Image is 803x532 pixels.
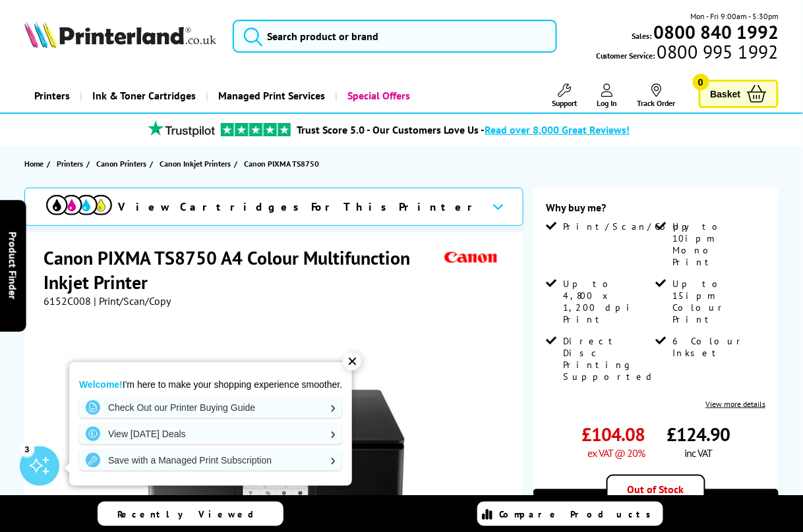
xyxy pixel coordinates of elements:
span: Log In [597,98,618,108]
span: Ink & Toner Cartridges [93,79,196,113]
img: Canon [441,246,502,270]
span: Mon - Fri 9:00am - 5:30pm [690,10,779,22]
span: Basket [711,85,741,103]
span: inc VAT [685,446,713,460]
img: trustpilot rating [142,120,221,137]
a: Special Offers [336,79,421,113]
span: Canon PIXMA TS8750 [245,157,320,171]
a: 0800 840 1992 [651,26,779,38]
div: 3 [20,442,34,456]
img: Printerland Logo [24,21,217,48]
a: Basket 0 [699,80,779,108]
a: Printers [57,157,87,171]
a: Home [24,157,47,171]
div: Why buy me? [547,201,766,221]
span: Customer Service: [596,45,779,62]
a: Track Order [638,84,676,108]
a: Canon PIXMA TS8750 [245,157,323,171]
h1: Canon PIXMA TS8750 A4 Colour Multifunction Inkjet Printer [44,246,441,294]
a: Canon Inkjet Printers [160,157,235,171]
img: trustpilot rating [221,123,291,136]
span: Compare Products [499,508,659,520]
span: | Print/Scan/Copy [94,294,171,307]
input: Search product or brand [233,20,556,53]
span: 0 [693,74,709,90]
a: Save with a Managed Print Subscription [79,450,342,471]
span: Product Finder [7,232,20,300]
img: View Cartridges [46,195,112,215]
span: Up to 10ipm Mono Print [673,221,763,268]
span: Direct Disc Printing Supported [564,335,657,383]
a: Recently Viewed [98,502,283,526]
span: Canon Inkjet Printers [160,157,231,171]
a: Printerland Logo [24,21,217,51]
div: Out of Stock [607,475,705,504]
span: 6152C008 [44,294,92,307]
a: Printers [24,79,80,113]
span: Recently Viewed [117,508,267,520]
a: Log In [597,84,618,108]
span: Up to 15ipm Colour Print [673,278,763,325]
a: View more details [705,399,765,409]
span: Print/Scan/Copy [564,221,699,232]
a: Canon Printers [97,157,150,171]
b: 0800 840 1992 [653,20,779,44]
span: Sales: [632,30,651,42]
div: ✕ [343,352,361,371]
span: Up to 4,800 x 1,200 dpi Print [564,278,654,325]
strong: Welcome! [79,379,123,390]
span: 0800 995 1992 [655,45,779,58]
span: Read over 8,000 Great Reviews! [485,123,630,136]
span: £104.08 [581,422,645,446]
span: Canon Printers [97,157,147,171]
span: Home [24,157,44,171]
span: Support [552,98,578,108]
a: Support [552,84,578,108]
a: Ink & Toner Cartridges [80,79,206,113]
a: View [DATE] Deals [79,423,342,444]
a: Check Out our Printer Buying Guide [79,397,342,418]
span: View Cartridges For This Printer [119,199,481,214]
a: Trust Score 5.0 - Our Customers Love Us -Read over 8,000 Great Reviews! [297,123,630,136]
span: £124.90 [667,422,730,446]
span: ex VAT @ 20% [587,446,645,460]
a: Managed Print Services [206,79,336,113]
span: Printers [57,157,84,171]
a: Compare Products [477,502,663,526]
p: I'm here to make your shopping experience smoother. [79,379,342,390]
span: 6 Colour Inkset [673,335,763,359]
